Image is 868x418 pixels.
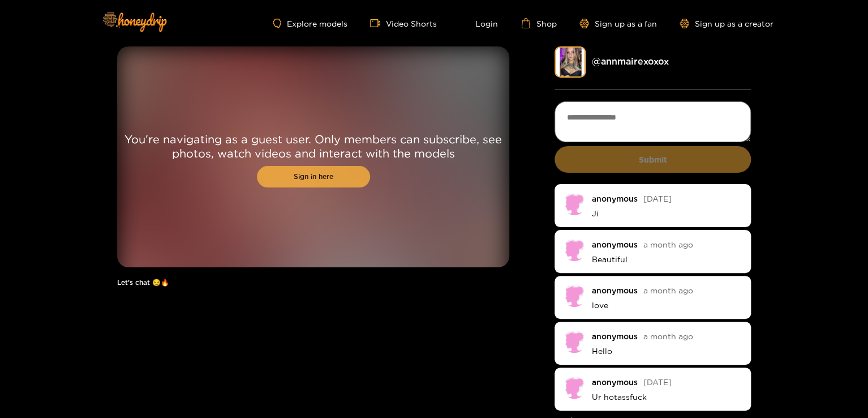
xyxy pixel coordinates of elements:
p: Ur hotassfuck [591,392,742,402]
p: You're navigating as a guest user. Only members can subscribe, see photos, watch videos and inter... [117,132,509,160]
h1: Let's chat 😏🔥 [117,279,509,287]
span: a month ago [643,286,693,295]
p: Beautiful [591,254,742,265]
button: Submit [555,146,751,173]
p: love [591,300,742,310]
a: Video Shorts [370,18,437,28]
p: Ji [591,208,742,219]
a: Shop [521,18,557,28]
img: no-avatar.png [563,238,586,261]
span: video-camera [370,18,386,28]
img: no-avatar.png [563,284,586,307]
a: @ annmairexoxox [591,56,668,66]
img: no-avatar.png [563,193,586,215]
img: no-avatar.png [563,376,586,399]
p: Hello [591,346,742,356]
a: Sign in here [257,166,370,187]
img: annmairexoxox [555,46,586,78]
span: a month ago [643,240,693,249]
a: Sign up as a creator [680,19,774,28]
div: anonymous [591,286,637,295]
span: [DATE] [643,194,671,203]
a: Explore models [273,19,347,28]
img: no-avatar.png [563,330,586,353]
span: a month ago [643,332,693,340]
div: anonymous [591,194,637,203]
span: [DATE] [643,378,671,386]
a: Login [459,18,498,28]
a: Sign up as a fan [579,19,657,28]
div: anonymous [591,240,637,249]
div: anonymous [591,332,637,340]
div: anonymous [591,378,637,386]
